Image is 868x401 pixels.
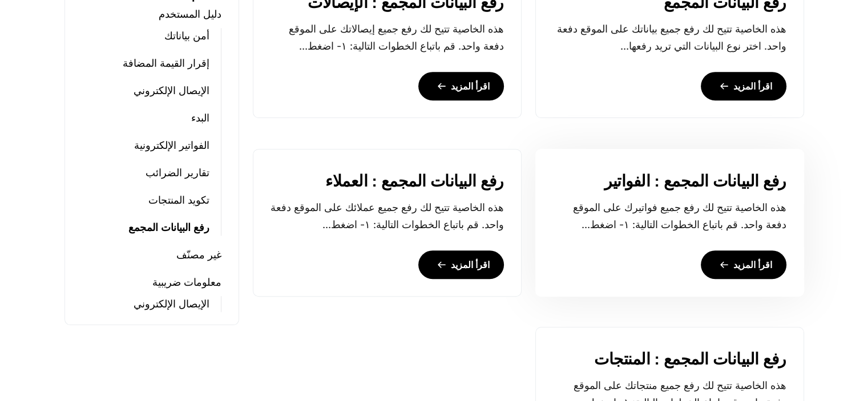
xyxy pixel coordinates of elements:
a: اقرأ المزيد [701,250,786,279]
p: هذه الخاصية تتيح لك رفع جميع إيصالاتك على الموقع دفعة واحد. قم باتباع الخطوات التالية: ١- اضغط... [271,21,504,55]
a: رفع البيانات المجمع : العملاء [325,172,503,191]
a: الفواتير الإلكترونية [134,137,209,153]
p: هذه الخاصية تتيح لك رفع جميع فواتيرك على الموقع دفعة واحد. قم باتباع الخطوات التالية: ١- اضغط... [553,199,786,233]
a: اقرأ المزيد [418,250,504,279]
a: تقارير الضرائب [146,165,209,181]
a: الإيصال الإلكتروني [134,83,209,99]
a: دليل المستخدم [159,6,221,22]
a: البدء [191,110,209,126]
a: اقرأ المزيد [701,72,786,100]
a: تكويد المنتجات [148,192,209,208]
p: هذه الخاصية تتيح لك رفع جميع عملائك على الموقع دفعة واحد. قم باتباع الخطوات التالية: ١- اضغط... [271,199,504,233]
a: اقرأ المزيد [418,72,504,100]
a: أمن بياناتك [164,28,209,44]
a: رفع البيانات المجمع : المنتجات [594,350,786,368]
a: غير مصنّف [176,247,221,263]
a: معلومات ضريبية [152,274,221,290]
a: رفع البيانات المجمع [128,220,209,236]
p: هذه الخاصية تتيح لك رفع جميع بياناتك على الموقع دفعة واحد. اختر نوع البيانات التي تريد رفعها... [553,21,786,55]
a: رفع البيانات المجمع : الفواتير [604,172,786,191]
a: الإيصال الإلكتروني [134,296,209,312]
a: إقرار القيمة المضافة [123,55,209,71]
